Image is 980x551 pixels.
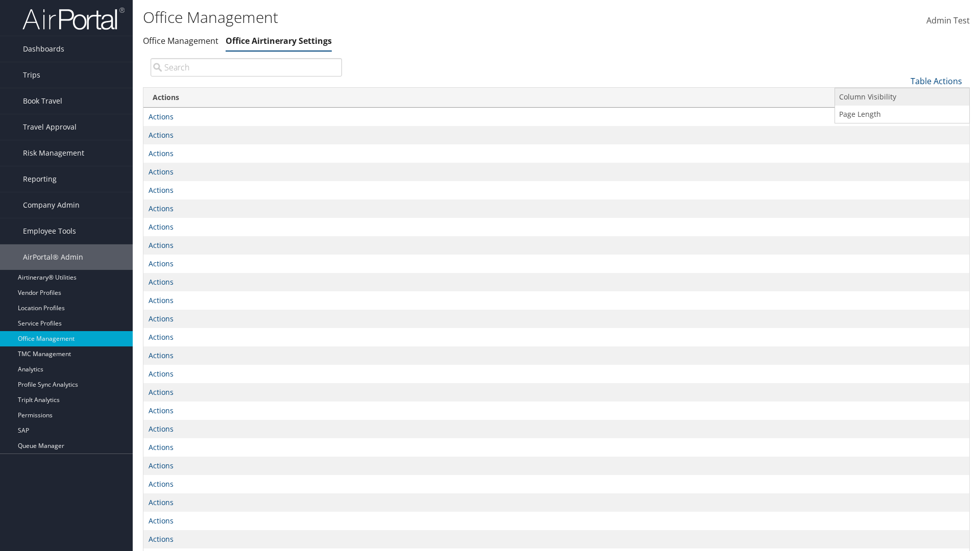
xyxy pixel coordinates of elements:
span: Risk Management [23,140,84,166]
span: Employee Tools [23,218,76,244]
span: Dashboards [23,36,64,62]
span: AirPortal® Admin [23,244,83,270]
a: Column Visibility [835,88,969,106]
span: Trips [23,62,40,88]
a: Page Length [835,106,969,123]
span: Reporting [23,166,57,192]
span: Travel Approval [23,114,77,140]
span: Company Admin [23,192,80,218]
span: Book Travel [23,88,62,114]
img: airportal-logo.png [22,7,125,31]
